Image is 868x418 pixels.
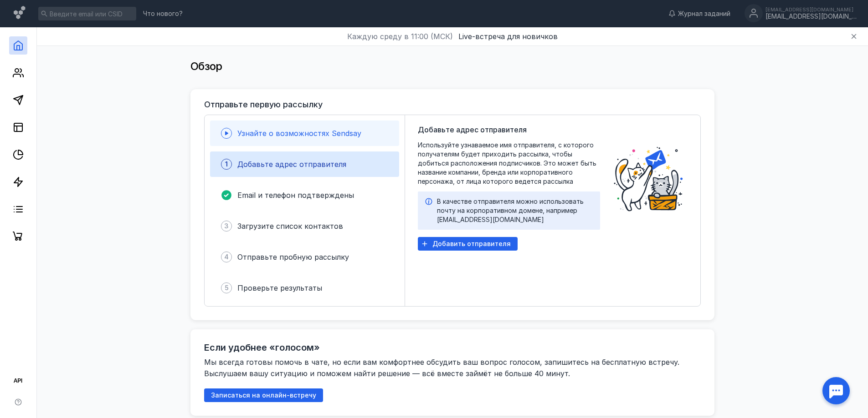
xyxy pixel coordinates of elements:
[458,31,558,42] button: Live-встреча для новичков
[204,358,682,378] span: Мы всегда готовы помочь в чате, но если вам комфортнее обсудить ваш вопрос голосом, запишитесь на...
[237,160,346,169] span: Добавьте адрес отправителя
[458,32,558,41] span: Live-встреча для новичков
[347,31,453,42] span: Каждую среду в 11:00 (МСК)
[664,9,735,18] a: Журнал заданий
[609,141,688,218] img: poster
[437,197,593,224] div: В качестве отправителя можно использовать почту на корпоративном домене, например [EMAIL_ADDRESS]...
[139,10,187,17] a: Что нового?
[765,7,857,12] div: [EMAIL_ADDRESS][DOMAIN_NAME]
[204,100,323,109] h3: Отправьте первую рассылку
[225,160,228,169] span: 1
[432,240,511,248] span: Добавить отправителя
[204,388,323,402] button: Записаться на онлайн-встречу
[211,392,316,399] span: Записаться на онлайн-встречу
[225,283,229,292] span: 5
[204,342,320,353] h2: Если удобнее «голосом»
[190,60,222,73] span: Обзор
[418,124,527,135] span: Добавьте адрес отправителя
[418,141,600,186] span: Используйте узнаваемое имя отправителя, с которого получателям будет приходить рассылка, чтобы до...
[204,391,323,399] a: Записаться на онлайн-встречу
[237,222,343,231] span: Загрузите список контактов
[143,10,183,17] span: Что нового?
[418,237,518,251] button: Добавить отправителя
[237,252,349,262] span: Отправьте пробную рассылку
[678,9,730,18] span: Журнал заданий
[38,7,136,20] input: Введите email или CSID
[765,13,857,20] div: [EMAIL_ADDRESS][DOMAIN_NAME]
[237,191,354,200] span: Email и телефон подтверждены
[224,222,229,231] span: 3
[237,129,361,138] span: Узнайте о возможностях Sendsay
[224,252,229,262] span: 4
[237,283,322,292] span: Проверьте результаты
